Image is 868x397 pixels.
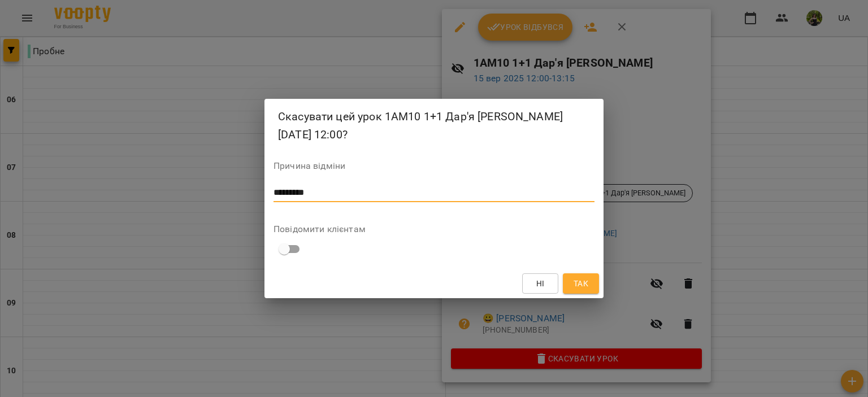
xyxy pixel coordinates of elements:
[574,277,588,290] span: Так
[563,273,599,294] button: Так
[522,273,558,294] button: Ні
[274,225,594,234] label: Повідомити клієнтам
[536,277,545,290] span: Ні
[274,162,594,171] label: Причина відміни
[278,108,590,143] h2: Скасувати цей урок 1АМ10 1+1 Дар'я [PERSON_NAME] [DATE] 12:00?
